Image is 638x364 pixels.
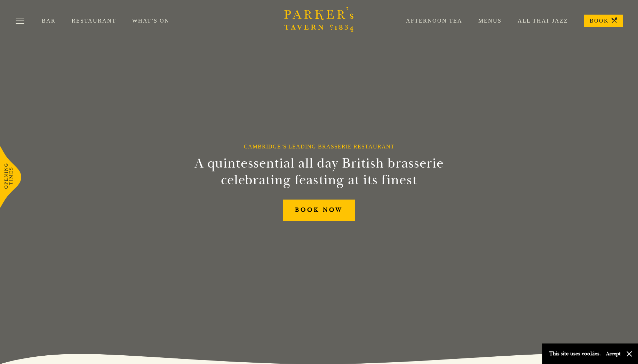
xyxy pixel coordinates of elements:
a: BOOK NOW [283,200,355,221]
h2: A quintessential all day British brasserie celebrating feasting at its finest [160,155,478,188]
p: This site uses cookies. [549,349,601,359]
button: Close and accept [626,350,633,357]
h1: Cambridge’s Leading Brasserie Restaurant [244,143,394,150]
button: Accept [606,350,621,357]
